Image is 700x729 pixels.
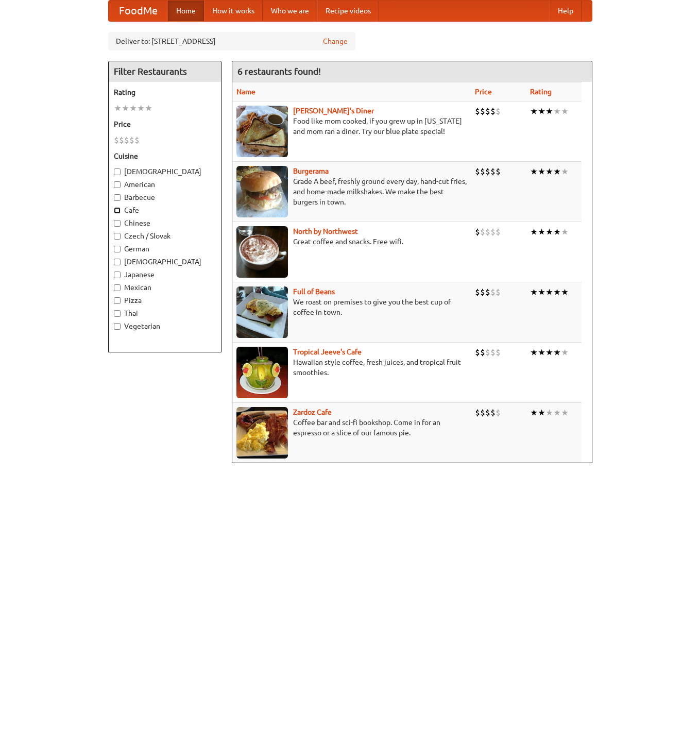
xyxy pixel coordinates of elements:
[475,407,480,418] li: $
[561,407,569,418] li: ★
[480,347,485,358] li: $
[114,207,121,214] input: Cafe
[480,286,485,298] li: $
[475,226,480,238] li: $
[553,286,561,298] li: ★
[124,134,129,146] li: $
[114,205,216,215] label: Cafe
[485,286,490,298] li: $
[485,226,490,238] li: $
[530,106,538,117] li: ★
[538,347,545,358] li: ★
[237,66,321,76] ng-pluralize: 6 restaurants found!
[530,407,538,418] li: ★
[530,88,552,96] a: Rating
[122,103,129,114] li: ★
[475,166,480,177] li: $
[485,407,490,418] li: $
[490,226,496,238] li: $
[561,286,569,298] li: ★
[561,166,569,177] li: ★
[545,286,553,298] li: ★
[293,348,362,356] b: Tropical Jeeve's Cafe
[114,119,216,129] h5: Price
[114,103,122,114] li: ★
[530,347,538,358] li: ★
[496,347,501,358] li: $
[545,407,553,418] li: ★
[204,1,263,21] a: How it works
[114,259,121,265] input: [DEMOGRAPHIC_DATA]
[236,226,288,278] img: north.jpg
[236,166,288,217] img: burgerama.jpg
[496,166,501,177] li: $
[114,87,216,97] h5: Rating
[236,357,467,378] p: Hawaiian style coffee, fresh juices, and tropical fruit smoothies.
[475,286,480,298] li: $
[538,106,545,117] li: ★
[490,347,496,358] li: $
[293,287,335,296] a: Full of Beans
[114,233,121,240] input: Czech / Slovak
[553,347,561,358] li: ★
[496,106,501,117] li: $
[263,1,317,21] a: Who we are
[114,246,121,252] input: German
[496,286,501,298] li: $
[168,1,204,21] a: Home
[530,226,538,238] li: ★
[496,226,501,238] li: $
[236,116,467,137] p: Food like mom cooked, if you grew up in [US_STATE] and mom ran a diner. Try our blue plate special!
[538,166,545,177] li: ★
[114,151,216,161] h5: Cuisine
[475,347,480,358] li: $
[490,166,496,177] li: $
[545,166,553,177] li: ★
[114,220,121,227] input: Chinese
[293,227,358,235] a: North by Northwest
[553,106,561,117] li: ★
[236,176,467,207] p: Grade A beef, freshly ground every day, hand-cut fries, and home-made milkshakes. We make the bes...
[293,408,332,416] b: Zardoz Cafe
[561,347,569,358] li: ★
[134,134,140,146] li: $
[137,103,145,114] li: ★
[114,179,216,190] label: American
[545,347,553,358] li: ★
[236,347,288,398] img: jeeves.jpg
[114,310,121,317] input: Thai
[236,236,467,247] p: Great coffee and snacks. Free wifi.
[114,323,121,330] input: Vegetarian
[145,103,152,114] li: ★
[109,1,168,21] a: FoodMe
[538,286,545,298] li: ★
[114,194,121,201] input: Barbecue
[114,192,216,202] label: Barbecue
[114,284,121,291] input: Mexican
[236,407,288,459] img: zardoz.jpg
[293,167,329,175] a: Burgerama
[496,407,501,418] li: $
[545,226,553,238] li: ★
[108,32,355,50] div: Deliver to: [STREET_ADDRESS]
[236,106,288,157] img: sallys.jpg
[293,107,374,115] b: [PERSON_NAME]'s Diner
[485,347,490,358] li: $
[545,106,553,117] li: ★
[114,321,216,331] label: Vegetarian
[490,286,496,298] li: $
[323,36,348,46] a: Change
[530,286,538,298] li: ★
[114,282,216,293] label: Mexican
[114,134,119,146] li: $
[480,166,485,177] li: $
[114,244,216,254] label: German
[114,257,216,267] label: [DEMOGRAPHIC_DATA]
[553,166,561,177] li: ★
[317,1,379,21] a: Recipe videos
[475,88,492,96] a: Price
[114,308,216,318] label: Thai
[561,106,569,117] li: ★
